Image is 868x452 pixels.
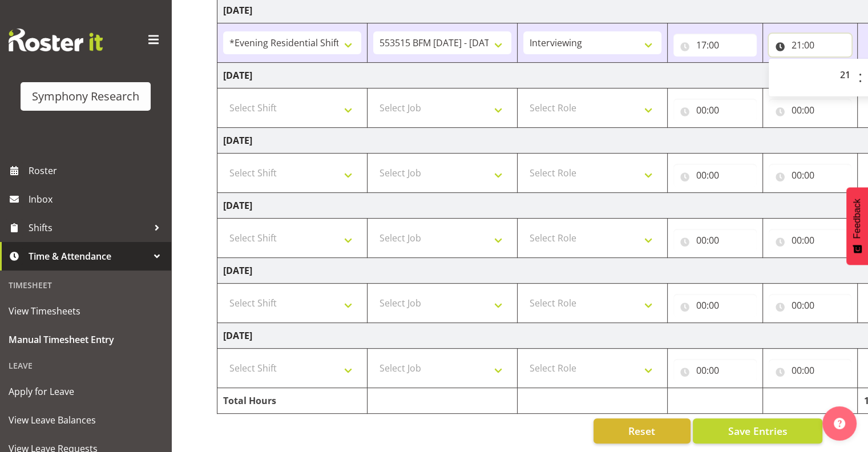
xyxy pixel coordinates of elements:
span: Shifts [29,219,148,236]
input: Click to select... [673,164,757,187]
span: Roster [29,162,165,179]
input: Click to select... [769,99,852,122]
span: : [858,63,862,92]
span: Apply for Leave [9,383,163,400]
span: View Timesheets [9,302,163,320]
span: Inbox [29,191,165,208]
input: Click to select... [673,99,757,122]
input: Click to select... [769,164,852,187]
input: Click to select... [673,294,757,317]
input: Click to select... [769,229,852,252]
button: Reset [594,418,691,443]
input: Click to select... [673,34,757,56]
a: View Leave Balances [3,406,168,434]
span: Time & Attendance [29,248,148,265]
div: Leave [3,354,168,377]
button: Feedback - Show survey [846,187,868,265]
span: Reset [628,423,655,438]
span: Feedback [852,199,862,239]
span: Save Entries [728,423,787,438]
input: Click to select... [673,229,757,252]
div: Timesheet [3,273,168,297]
input: Click to select... [769,294,852,317]
span: Manual Timesheet Entry [9,331,163,348]
a: Manual Timesheet Entry [3,325,168,354]
td: Total Hours [217,388,368,414]
img: Rosterit website logo [9,29,103,51]
a: Apply for Leave [3,377,168,406]
input: Click to select... [769,359,852,382]
img: help-xxl-2.png [834,418,845,429]
div: Symphony Research [32,88,139,105]
input: Click to select... [769,34,852,56]
a: View Timesheets [3,297,168,325]
span: View Leave Balances [9,411,163,429]
input: Click to select... [673,359,757,382]
button: Save Entries [693,418,822,443]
